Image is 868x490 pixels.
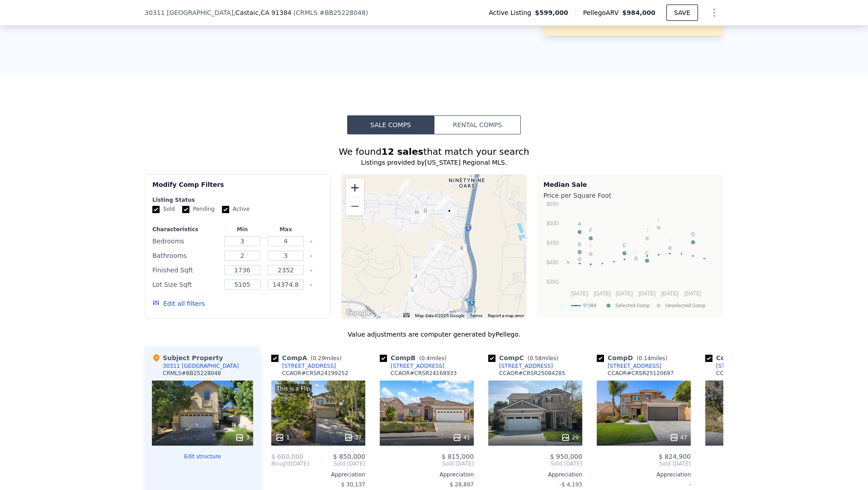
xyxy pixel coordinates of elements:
div: [STREET_ADDRESS] [282,362,336,370]
div: 30582 Park Vista Dr [400,179,410,194]
span: $ 28,897 [450,481,474,488]
div: Finished Sqft [152,264,219,276]
div: Listings provided by [US_STATE] Regional MLS . [145,158,723,167]
button: Zoom in [346,179,364,197]
div: Appreciation [597,471,691,478]
button: Clear [309,254,313,258]
div: 27813 Lassen St [439,195,449,210]
span: 0.58 [529,355,542,362]
span: Bought [271,460,291,467]
text: J [646,228,649,233]
div: Comp C [488,353,562,362]
div: 30311 [GEOGRAPHIC_DATA] [163,362,239,370]
span: 0.4 [421,355,430,362]
div: CRMLS # BB25228048 [163,370,221,377]
div: [STREET_ADDRESS] [608,362,661,370]
div: 1 [275,433,290,442]
button: Show Options [705,4,723,22]
div: [STREET_ADDRESS] [391,362,444,370]
text: Unselected Comp [665,303,705,309]
span: -$ 4,193 [560,481,582,488]
a: Open this area in Google Maps (opens a new window) [344,307,373,319]
span: $ 950,000 [550,453,582,460]
div: 37 [344,433,362,442]
div: CCAOR # CRSR25120697 [608,370,674,377]
button: Rental Comps [434,115,521,134]
div: Appreciation [380,471,474,478]
div: This is a Flip [275,384,312,393]
text: I [669,238,670,243]
div: [STREET_ADDRESS] [499,362,553,370]
div: [DATE] [271,460,309,467]
div: CCAOR # CRSR24199252 [282,370,348,377]
text: 91384 [583,303,596,309]
span: $984,000 [622,9,656,16]
text: $550 [547,201,559,207]
button: Clear [309,283,313,287]
text: D [691,232,695,237]
svg: A chart. [543,202,717,315]
span: $ 824,900 [659,453,691,460]
div: CCAOR # CRSR24168933 [391,370,457,377]
div: Comp E [705,353,778,362]
span: Sold [DATE] [705,460,799,467]
text: H [589,243,593,248]
div: Appreciation [705,471,799,478]
button: Keyboard shortcuts [403,313,410,317]
a: [STREET_ADDRESS] [271,362,336,370]
label: Active [222,205,250,213]
input: Active [222,206,229,213]
div: 27834 Lassen St [435,198,445,213]
text: G [578,249,582,254]
div: Lot Size Sqft [152,278,219,291]
a: Report a map error [488,313,524,318]
label: Pending [182,205,215,213]
div: Max [266,226,306,233]
div: 27975 Langley Pl [429,245,439,261]
div: Characteristics [152,226,219,233]
text: $400 [547,259,559,266]
div: 3 [235,433,250,442]
span: Sold [DATE] [380,460,474,467]
div: [STREET_ADDRESS] [716,362,770,370]
text: [DATE] [684,290,702,297]
span: , Castaic [233,8,292,17]
strong: 12 sales [382,146,424,157]
span: Sold [DATE] [488,460,582,467]
div: 30044 Desert Rose Dr [457,244,467,259]
div: 27920 Knight St [433,241,443,257]
text: K [657,217,660,222]
div: 41 [453,433,470,442]
div: Price per Square Foot [543,189,717,202]
div: 28017 Cascade Rd [420,206,430,222]
text: $350 [547,279,559,285]
div: 30352 Falls Dr [412,208,422,224]
span: , CA 91384 [259,9,292,16]
span: $ 660,000 [271,453,303,460]
span: $ 850,000 [333,453,365,460]
text: A [578,221,581,227]
span: Map data ©2025 Google [415,313,464,318]
div: 29872 Cambridge Ave [410,272,420,287]
div: CCAOR # CRSR25084285 [499,370,565,377]
button: Sale Comps [347,115,434,134]
div: 29 [561,433,579,442]
text: $500 [547,220,559,227]
button: SAVE [666,5,698,21]
div: Comp B [380,353,450,362]
div: Min [222,226,262,233]
text: B [578,242,581,247]
span: ( miles) [307,355,345,362]
a: [STREET_ADDRESS] [488,362,553,370]
text: [DATE] [571,290,588,297]
span: ( miles) [524,355,562,362]
a: [STREET_ADDRESS] [705,362,770,370]
span: Active Listing [489,8,535,17]
text: [DATE] [661,290,679,297]
text: L [635,248,637,253]
span: $ 815,000 [442,453,474,460]
button: Edit structure [152,453,253,460]
span: $ 30,137 [341,481,365,488]
div: CCAOR # CRSR25019161 [716,370,782,377]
